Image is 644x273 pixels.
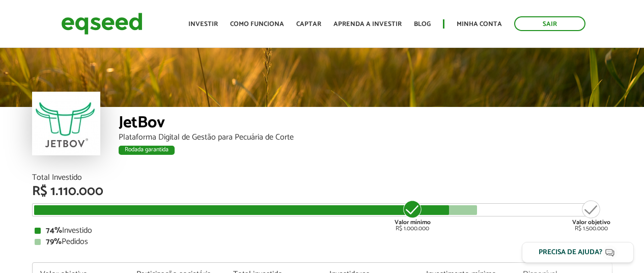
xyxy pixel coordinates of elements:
[32,174,612,182] div: Total Investido
[296,21,321,28] a: Captar
[61,10,143,37] img: EqSeed
[230,21,284,28] a: Como funciona
[35,227,610,235] div: Investido
[119,133,612,142] div: Plataforma Digital de Gestão para Pecuária de Corte
[46,224,62,237] strong: 74%
[35,238,610,246] div: Pedidos
[572,199,610,232] div: R$ 1.500.000
[32,185,612,198] div: R$ 1.110.000
[119,146,175,155] div: Rodada garantida
[394,199,432,232] div: R$ 1.000.000
[414,21,431,28] a: Blog
[119,115,612,133] div: JetBov
[188,21,218,28] a: Investir
[46,235,62,249] strong: 79%
[457,21,502,28] a: Minha conta
[514,16,585,31] a: Sair
[395,217,431,227] strong: Valor mínimo
[333,21,402,28] a: Aprenda a investir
